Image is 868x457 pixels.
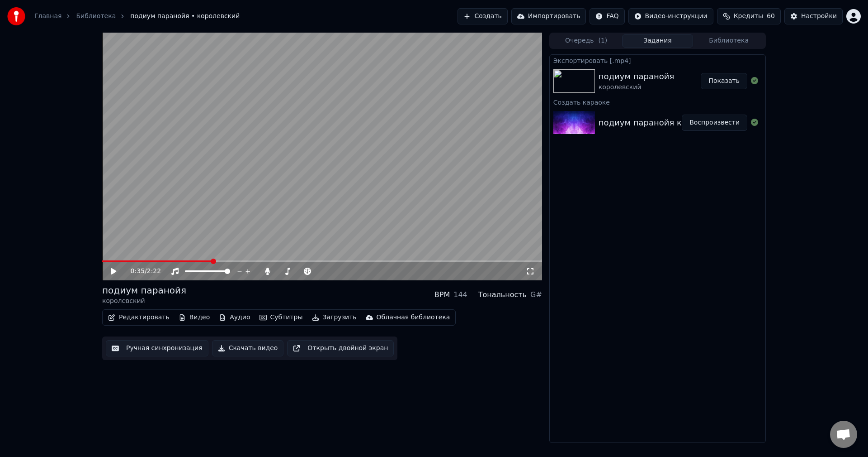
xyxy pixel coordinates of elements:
div: / [131,267,152,276]
div: Облачная библиотека [377,313,450,322]
div: G# [530,289,542,300]
span: 60 [767,12,775,21]
div: Тональность [478,289,527,300]
button: Воспроизвести [682,115,747,131]
div: Открытый чат [830,421,857,448]
button: Загрузить [308,311,360,324]
a: Библиотека [76,12,116,21]
span: ( 1 ) [598,36,607,45]
div: королевский [599,83,674,92]
div: 144 [453,289,467,300]
button: FAQ [590,8,624,24]
button: Импортировать [511,8,586,24]
button: Создать [458,8,507,24]
button: Библиотека [693,34,764,48]
button: Видео [175,311,214,324]
button: Редактировать [104,311,173,324]
div: Настройки [801,12,837,21]
span: подиум паранойя • королевский [130,12,240,21]
nav: breadcrumb [34,12,240,21]
button: Ручная синхронизация [106,340,208,356]
div: Создать караоке [550,96,765,107]
button: Видео-инструкции [628,8,713,24]
span: Кредиты [734,12,763,21]
span: 2:22 [147,267,161,276]
button: Кредиты60 [717,8,781,24]
button: Субтитры [256,311,307,324]
div: подиум паранойя [599,70,674,83]
button: Аудио [215,311,254,324]
div: подиум паранойя [102,284,186,297]
button: Очередь [551,34,622,48]
button: Задания [622,34,693,48]
div: королевский [102,297,186,306]
div: Экспортировать [.mp4] [550,55,765,66]
div: подиум паранойя королевский XVII (1) [599,116,764,129]
button: Показать [701,73,747,89]
button: Открыть двойной экран [287,340,394,356]
img: youka [7,7,25,25]
a: Главная [34,12,61,21]
button: Скачать видео [212,340,284,356]
span: 0:35 [131,267,145,276]
div: BPM [434,289,450,300]
button: Настройки [784,8,843,24]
